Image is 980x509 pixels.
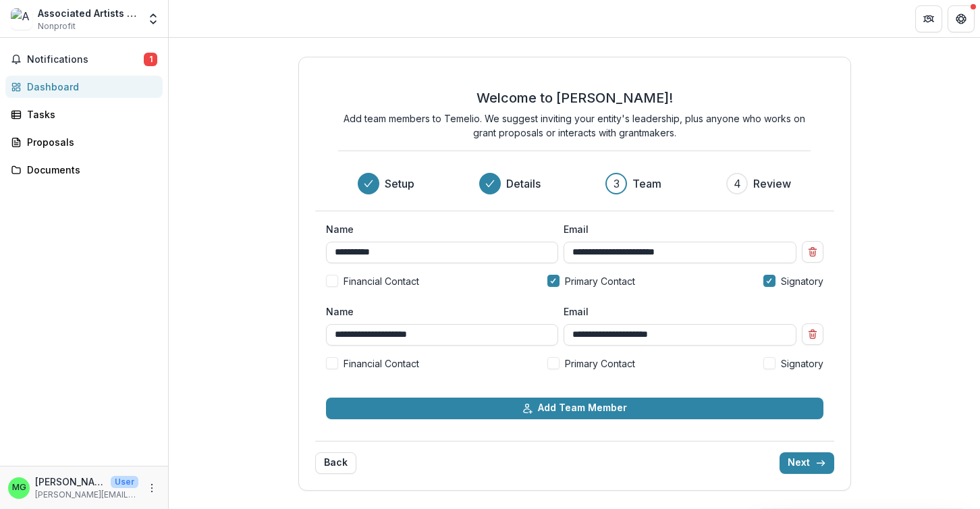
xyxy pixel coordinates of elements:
[753,176,791,192] h3: Review
[326,304,551,319] label: Name
[358,173,791,194] div: Progress
[315,452,356,474] button: Back
[385,176,414,192] h3: Setup
[564,222,788,236] label: Email
[781,356,823,371] span: Signatory
[614,176,620,192] div: 3
[565,356,635,371] span: Primary Contact
[338,111,811,140] p: Add team members to Temelio. We suggest inviting your entity's leadership, plus anyone who works ...
[111,476,138,488] p: User
[477,90,673,106] h2: Welcome to [PERSON_NAME]!
[144,53,157,66] span: 1
[915,5,942,32] button: Partners
[344,356,419,371] span: Financial Contact
[35,489,138,501] p: [PERSON_NAME][EMAIL_ADDRESS][DOMAIN_NAME]
[506,176,541,192] h3: Details
[38,6,138,20] div: Associated Artists of [GEOGRAPHIC_DATA]
[5,76,163,98] a: Dashboard
[5,49,163,70] button: Notifications1
[734,176,741,192] div: 4
[565,274,635,288] span: Primary Contact
[564,304,788,319] label: Email
[632,176,661,192] h3: Team
[5,131,163,153] a: Proposals
[326,398,823,419] button: Add Team Member
[802,323,823,345] button: Remove team member
[5,103,163,126] a: Tasks
[326,222,551,236] label: Name
[38,20,76,32] span: Nonprofit
[781,274,823,288] span: Signatory
[144,480,160,496] button: More
[780,452,834,474] button: Next
[27,80,152,94] div: Dashboard
[144,5,163,32] button: Open entity switcher
[12,483,26,492] div: Madeline Gent
[5,159,163,181] a: Documents
[802,241,823,263] button: Remove team member
[27,135,152,149] div: Proposals
[27,54,144,65] span: Notifications
[35,475,105,489] p: [PERSON_NAME]
[344,274,419,288] span: Financial Contact
[27,107,152,122] div: Tasks
[11,8,32,30] img: Associated Artists of Pittsburgh
[948,5,975,32] button: Get Help
[27,163,152,177] div: Documents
